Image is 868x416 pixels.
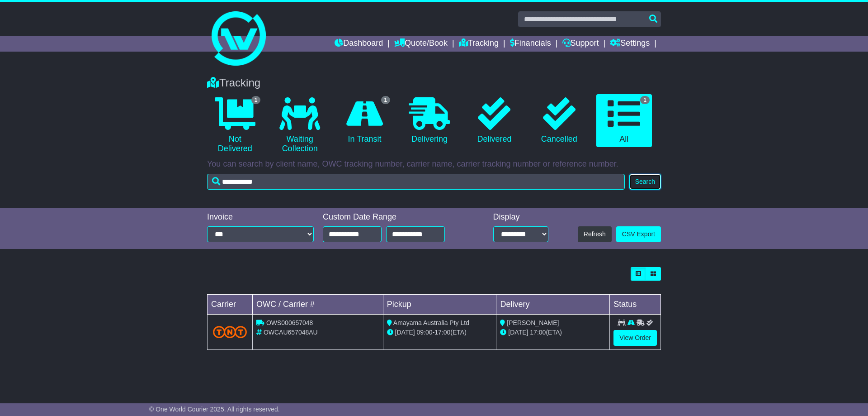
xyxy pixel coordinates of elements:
div: Invoice [207,212,314,222]
button: Refresh [578,226,612,242]
a: 1 Not Delivered [207,94,263,157]
td: Status [610,295,661,315]
span: [PERSON_NAME] [507,319,559,326]
a: View Order [613,330,657,346]
span: © One World Courier 2025. All rights reserved. [149,406,280,413]
span: OWS000657048 [266,319,313,326]
img: TNT_Domestic.png [213,326,247,338]
span: 1 [251,96,261,104]
span: 1 [640,96,650,104]
a: 1 In Transit [337,94,392,148]
div: Tracking [203,77,665,90]
span: 1 [381,96,391,104]
td: Pickup [383,295,496,315]
span: OWCAU657048AU [264,329,318,336]
td: Delivery [496,295,610,315]
div: - (ETA) [387,328,493,337]
a: Financials [510,36,551,52]
span: 09:00 [417,329,433,336]
a: Support [562,36,599,52]
a: CSV Export [616,226,661,242]
a: 1 All [596,94,652,148]
a: Delivered [467,94,522,148]
td: OWC / Carrier # [253,295,383,315]
span: Amayama Australia Pty Ltd [393,319,469,326]
a: Settings [610,36,650,52]
button: Search [629,174,661,190]
div: (ETA) [500,328,606,337]
span: 17:00 [530,329,546,336]
a: Waiting Collection [272,94,327,157]
div: Custom Date Range [323,212,468,222]
span: 17:00 [434,329,450,336]
span: [DATE] [508,329,528,336]
td: Carrier [208,295,253,315]
span: [DATE] [395,329,415,336]
a: Delivering [401,94,457,148]
a: Tracking [459,36,499,52]
a: Quote/Book [394,36,448,52]
p: You can search by client name, OWC tracking number, carrier name, carrier tracking number or refe... [207,159,661,169]
a: Dashboard [335,36,383,52]
div: Display [493,212,548,222]
a: Cancelled [531,94,587,148]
